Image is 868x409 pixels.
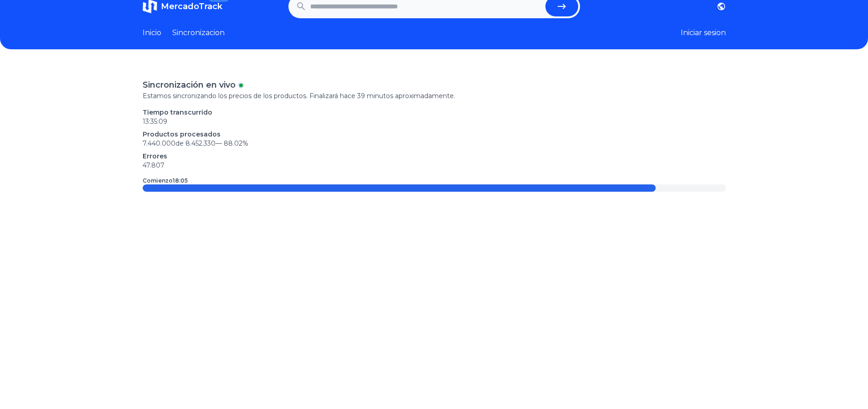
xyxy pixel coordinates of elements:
[161,1,222,11] span: MercadoTrack
[143,161,726,170] p: 47.807
[143,91,726,100] p: Estamos sincronizando los precios de los productos. Finalizará hace 39 minutos aproximadamente.
[143,139,726,148] p: 7.440.000 de 8.452.330 —
[173,177,188,184] time: 18:05
[172,27,225,38] a: Sincronizacion
[143,108,726,117] p: Tiempo transcurrido
[143,79,236,91] p: Sincronización en vivo
[143,177,188,184] p: Comienzo
[143,117,167,126] time: 13:35:09
[143,152,726,161] p: Errores
[681,27,726,38] button: Iniciar sesion
[143,27,161,38] a: Inicio
[224,139,248,147] span: 88.02 %
[143,130,726,139] p: Productos procesados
